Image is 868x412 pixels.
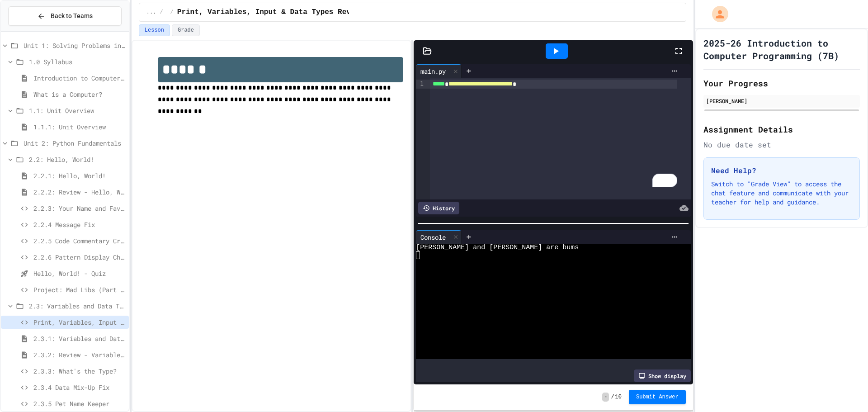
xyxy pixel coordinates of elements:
[33,220,125,229] span: 2.2.4 Message Fix
[416,64,462,78] div: main.py
[177,7,364,18] span: Print, Variables, Input & Data Types Review
[430,78,691,199] div: To enrich screen reader interactions, please activate Accessibility in Grammarly extension settings
[33,317,125,327] span: Print, Variables, Input & Data Types Review
[29,57,125,66] span: 1.0 Syllabus
[602,393,609,402] span: -
[711,165,852,176] h3: Need Help?
[29,106,125,115] span: 1.1: Unit Overview
[33,366,125,376] span: 2.3.3: What's the Type?
[33,334,125,343] span: 2.3.1: Variables and Data Types
[629,390,686,404] button: Submit Answer
[33,252,125,262] span: 2.2.6 Pattern Display Challenge
[416,232,450,242] div: Console
[51,11,93,21] span: Back to Teams
[634,369,691,382] div: Show display
[172,24,200,36] button: Grade
[33,285,125,294] span: Project: Mad Libs (Part 1)
[160,9,163,16] span: /
[416,244,579,251] span: [PERSON_NAME] and [PERSON_NAME] are bums
[615,393,622,401] span: 10
[29,155,125,164] span: 2.2: Hello, World!
[416,66,450,76] div: main.py
[703,139,860,150] div: No due date set
[33,187,125,197] span: 2.2.2: Review - Hello, World!
[33,269,125,278] span: Hello, World! - Quiz
[33,90,125,99] span: What is a Computer?
[8,6,122,26] button: Back to Teams
[33,171,125,180] span: 2.2.1: Hello, World!
[33,399,125,408] span: 2.3.5 Pet Name Keeper
[24,138,125,148] span: Unit 2: Python Fundamentals
[33,122,125,132] span: 1.1.1: Unit Overview
[146,9,156,16] span: ...
[139,24,170,36] button: Lesson
[24,41,125,50] span: Unit 1: Solving Problems in Computer Science
[706,97,857,105] div: [PERSON_NAME]
[33,73,125,83] span: Introduction to Computer Programming Syllabus
[636,393,679,401] span: Submit Answer
[416,80,425,89] div: 1
[703,77,860,90] h2: Your Progress
[170,9,174,16] span: /
[703,123,860,136] h2: Assignment Details
[416,230,462,244] div: Console
[711,180,852,207] p: Switch to "Grade View" to access the chat feature and communicate with your teacher for help and ...
[33,204,125,213] span: 2.2.3: Your Name and Favorite Movie
[33,236,125,246] span: 2.2.5 Code Commentary Creator
[703,37,860,62] h1: 2025-26 Introduction to Computer Programming (7B)
[29,301,125,311] span: 2.3: Variables and Data Types
[703,4,731,24] div: My Account
[33,383,125,392] span: 2.3.4 Data Mix-Up Fix
[611,393,614,401] span: /
[418,202,459,214] div: History
[33,350,125,360] span: 2.3.2: Review - Variables and Data Types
